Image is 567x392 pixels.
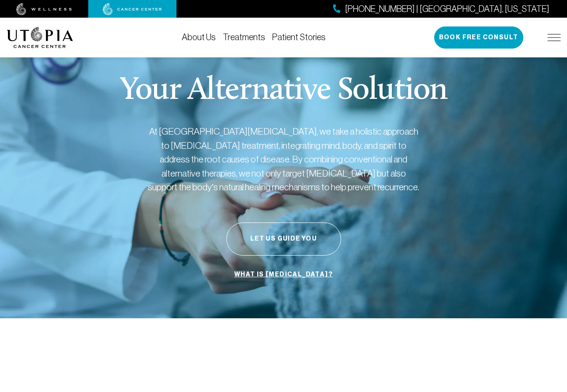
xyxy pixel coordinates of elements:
[226,222,341,256] button: Let Us Guide You
[223,32,265,42] a: Treatments
[7,27,73,48] img: logo
[272,32,326,42] a: Patient Stories
[232,266,335,283] a: What is [MEDICAL_DATA]?
[147,124,421,194] p: At [GEOGRAPHIC_DATA][MEDICAL_DATA], we take a holistic approach to [MEDICAL_DATA] treatment, inte...
[434,26,523,49] button: Book Free Consult
[182,32,216,42] a: About Us
[103,3,162,15] img: cancer center
[345,3,549,15] span: [PHONE_NUMBER] | [GEOGRAPHIC_DATA], [US_STATE]
[16,3,72,15] img: wellness
[548,34,561,41] img: icon-hamburger
[333,3,549,15] a: [PHONE_NUMBER] | [GEOGRAPHIC_DATA], [US_STATE]
[120,75,447,107] p: Your Alternative Solution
